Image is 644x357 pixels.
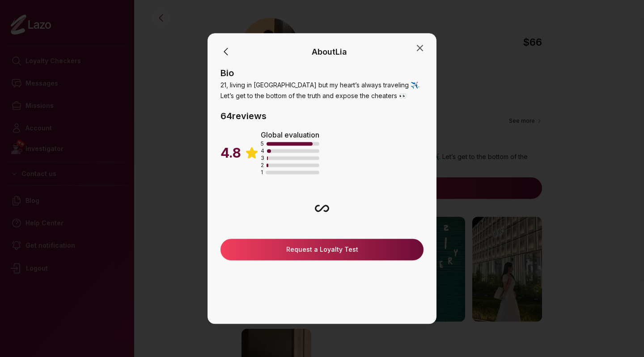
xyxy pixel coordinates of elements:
[261,155,264,162] span: 3
[220,145,241,161] span: 4.8
[261,140,264,147] span: 5
[261,129,319,140] p: Global evaluation
[220,239,424,260] button: Request a Loyalty Test
[261,169,263,176] span: 1
[261,147,264,155] span: 4
[228,245,416,254] a: Request a Loyalty Test
[312,46,347,58] div: About Lia
[220,67,424,79] p: Bio
[261,162,264,169] span: 2
[220,81,419,99] span: 21, living in [GEOGRAPHIC_DATA] but my heart’s always traveling ✈️. Let’s get to the bottom of th...
[220,110,424,122] h4: 64 reviews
